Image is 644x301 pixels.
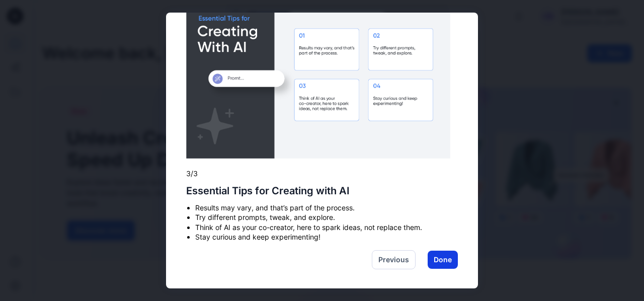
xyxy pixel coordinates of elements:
li: Think of AI as your co-creator, here to spark ideas, not replace them. [195,222,450,233]
li: Try different prompts, tweak, and explore. [195,212,450,222]
h2: Essential Tips for Creating with AI [186,185,450,197]
p: 3/3 [186,169,450,179]
li: Results may vary, and that’s part of the process. [195,203,450,213]
button: Previous [372,250,416,269]
button: Done [428,251,458,269]
li: Stay curious and keep experimenting! [195,232,450,242]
